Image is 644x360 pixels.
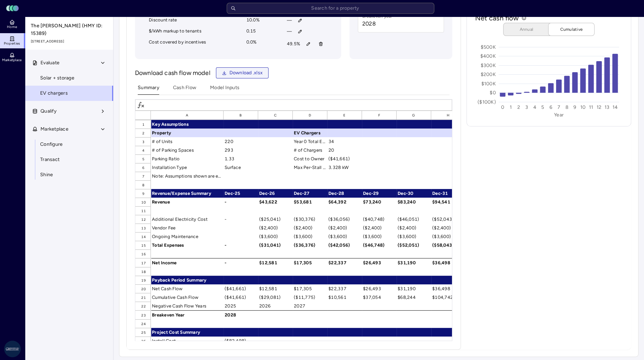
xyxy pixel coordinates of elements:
button: Model Inputs [210,84,239,95]
text: $200K [481,72,496,77]
div: ($46,748) [362,241,397,249]
td: Cost covered by incentives [143,37,241,51]
div: Breakeven Year [151,310,224,319]
h2: Net cash flow [475,13,519,23]
button: Cash Flow [173,84,196,95]
td: 0.0% [241,37,281,51]
div: 21 [135,293,151,302]
span: 49.5% [287,40,300,48]
span: Solar + storage [40,74,74,82]
text: 8 [565,104,569,110]
div: Project Cost Summary [151,328,224,337]
div: $26,493 [362,284,397,293]
text: 11 [589,104,593,110]
div: ($31,041) [258,241,293,249]
div: ($82,498) [224,337,258,345]
div: 16 [135,249,151,258]
div: 15 [135,241,151,249]
div: 9 [135,189,151,198]
div: ($3,600) [362,232,397,241]
span: 2028 [362,20,392,28]
span: Qualify [40,107,56,115]
div: Net Income [151,258,224,267]
span: Cumulative [554,26,589,33]
div: Payback Period Summary [151,276,224,284]
text: 2 [517,104,520,110]
div: 12 [135,215,151,224]
div: ($3,600) [293,232,327,241]
div: Year 0 Total EVs [293,137,327,146]
div: 19 [135,276,151,284]
div: Negative Cash Flow Years [151,302,224,310]
div: Key Assumptions [151,120,224,129]
div: $31,190 [397,258,431,267]
div: ($41,661) [224,293,258,302]
text: 9 [574,104,577,110]
div: $22,337 [327,284,362,293]
p: Download cash flow model [135,68,210,77]
button: Evaluate [25,55,114,70]
div: $12,581 [258,258,293,267]
div: $17,305 [293,284,327,293]
a: Transact [25,152,114,167]
div: F [362,111,397,120]
div: Install Cost [151,337,224,345]
button: Marketplace [25,122,114,137]
span: [STREET_ADDRESS] [31,39,108,44]
text: ($100K) [478,99,496,105]
div: EV Chargers [293,129,327,137]
div: Dec-28 [327,189,362,198]
div: 2 [135,129,151,137]
div: $12,581 [258,284,293,293]
div: 10 [135,198,151,206]
div: 8 [135,180,151,189]
div: 1 [135,120,151,129]
div: ($30,376) [293,215,327,224]
div: Dec-27 [293,189,327,198]
span: — [287,28,292,35]
div: 25 [135,328,151,337]
text: 3 [525,104,528,110]
div: 293 [224,146,258,154]
div: Revenue/Expense Summary [151,189,224,198]
div: 2027 [293,302,327,310]
div: ($2,400) [397,224,431,232]
span: The [PERSON_NAME] (HMY ID: 15389) [31,22,108,37]
div: ($58,043) [431,241,466,249]
div: G [397,111,431,120]
div: Dec-25 [224,189,258,198]
td: 10.0% [241,15,281,26]
span: Marketplace [40,125,69,133]
a: EV chargers [25,86,114,101]
div: Dec-26 [258,189,293,198]
div: # of Parking Spaces [151,146,224,154]
div: ($3,600) [397,232,431,241]
img: Greystar AS [4,341,21,357]
div: Cumulative Cash Flow [151,293,224,302]
div: ($25,041) [258,215,293,224]
span: Annual [509,26,544,33]
div: $94,541 [431,198,466,206]
div: 2026 [258,302,293,310]
div: # of Units [151,137,224,146]
div: ($29,081) [258,293,293,302]
div: $26,493 [362,258,397,267]
div: Dec-29 [362,189,397,198]
div: $31,190 [397,284,431,293]
div: 7 [135,172,151,180]
text: $100K [481,81,496,87]
text: $500K [481,44,496,50]
div: 23 [135,310,151,319]
div: 13 [135,224,151,232]
div: 3 [135,137,151,146]
span: EV chargers [40,89,68,97]
span: Configure [40,141,63,148]
div: 3.328 kW [327,163,362,172]
div: 26 [135,337,151,345]
div: Total Expenses [151,241,224,249]
input: Search for a property [227,3,434,14]
div: Net Cash Flow [151,284,224,293]
div: ($52,043) [431,215,466,224]
div: E [327,111,362,120]
div: 1.33 [224,154,258,163]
